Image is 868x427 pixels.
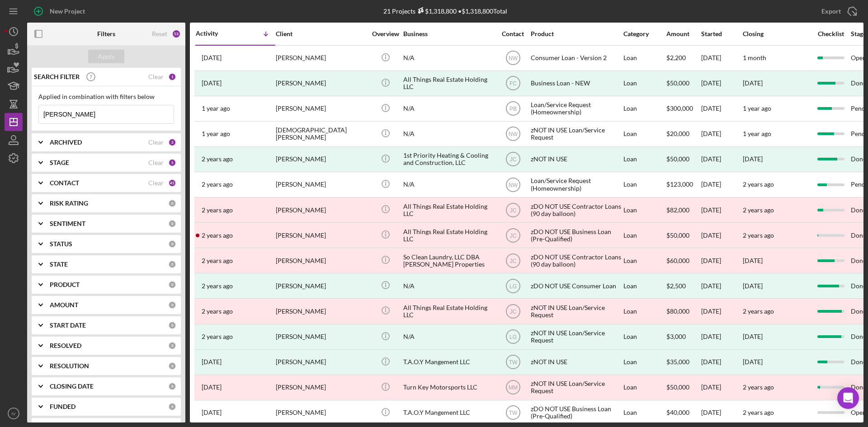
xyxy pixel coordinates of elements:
div: N/A [403,173,494,197]
b: START DATE [50,322,86,329]
div: T.A.O.Y Mangement LLC [403,350,494,374]
span: $123,000 [666,180,693,188]
div: [DATE] [743,80,763,87]
div: Loan [623,401,665,425]
div: Loan [623,223,665,247]
b: STAGE [50,159,69,166]
div: zDO NOT USE Contractor Loans (90 day balloon) [531,198,621,222]
time: 2023-05-18 00:32 [202,333,233,340]
div: $82,000 [666,198,700,222]
time: 1 year ago [743,130,771,137]
text: PB [509,106,516,112]
time: 2023-02-24 18:45 [202,409,222,416]
div: 5 [168,159,176,167]
div: 1st Priority Heating & Cooling and Construction, LLC [403,147,494,171]
div: [PERSON_NAME] [276,147,366,171]
div: [DATE] [701,71,742,95]
div: 0 [168,281,176,289]
time: 2 years ago [743,231,774,239]
div: [PERSON_NAME] [276,249,366,272]
div: 0 [168,240,176,248]
div: $35,000 [666,350,700,374]
button: IV [5,404,23,422]
div: 21 Projects • $1,318,800 Total [383,7,507,15]
div: [PERSON_NAME] [276,299,366,323]
div: Checklist [811,30,850,38]
button: Export [812,2,863,20]
div: zDO NOT USE Contractor Loans (90 day balloon) [531,249,621,272]
time: 2023-06-15 19:21 [202,282,233,290]
div: zDO NOT USE Business Loan (Pre-Qualified) [531,223,621,247]
div: N/A [403,274,494,298]
time: 2023-08-09 13:31 [202,206,233,214]
div: All Things Real Estate Holding LLC [403,198,494,222]
div: zNOT IN USE Loan/Service Request [531,299,621,323]
div: [DATE] [701,173,742,197]
div: [DATE] [701,122,742,146]
div: zDO NOT USE Consumer Loan [531,274,621,298]
div: [PERSON_NAME] [276,173,366,197]
div: [DATE] [701,46,742,70]
div: $50,000 [666,223,700,247]
time: 2023-06-14 12:06 [202,308,233,315]
button: Apply [88,50,124,63]
time: 2 years ago [743,408,774,416]
div: Clear [148,73,164,80]
div: zNOT IN USE [531,147,621,171]
div: [PERSON_NAME] [276,198,366,222]
div: 2 [168,138,176,146]
div: Loan [623,350,665,374]
div: Contact [496,30,530,38]
div: All Things Real Estate Holding LLC [403,71,494,95]
div: $50,000 [666,147,700,171]
div: [DATE] [743,282,763,290]
div: [DATE] [743,358,763,366]
div: zNOT IN USE [531,350,621,374]
div: N/A [403,97,494,121]
text: LG [509,334,516,340]
div: [DATE] [743,333,763,340]
b: AMOUNT [50,301,78,309]
div: [PERSON_NAME] [276,350,366,374]
div: zDO NOT USE Business Loan (Pre-Qualified) [531,401,621,425]
div: Loan [623,249,665,272]
div: 0 [168,301,176,309]
div: Loan [623,122,665,146]
time: 1 year ago [743,104,771,112]
div: [PERSON_NAME] [276,274,366,298]
div: Business Loan - NEW [531,71,621,95]
div: 0 [168,220,176,228]
div: [DATE] [701,299,742,323]
time: 1 month [743,54,766,61]
div: 0 [168,382,176,390]
text: JC [509,232,516,239]
div: Started [701,30,742,38]
div: [PERSON_NAME] [276,401,366,425]
b: ARCHIVED [50,139,82,146]
div: [DATE] [701,97,742,121]
text: FC [509,80,517,87]
div: [DATE] [701,147,742,171]
div: [DATE] [701,375,742,399]
div: Turn Key Motorsports LLC [403,375,494,399]
div: [PERSON_NAME] [276,325,366,349]
time: 2023-03-02 21:26 [202,358,222,366]
time: 2023-06-27 02:55 [202,257,233,264]
div: Loan [623,147,665,171]
button: New Project [27,2,94,20]
b: RISK RATING [50,200,88,207]
div: Loan [623,97,665,121]
div: [PERSON_NAME] [276,97,366,121]
div: 0 [168,362,176,370]
div: [DATE] [701,350,742,374]
div: Loan/Service Request (Homeownership) [531,173,621,197]
div: Overview [368,30,402,38]
div: [PERSON_NAME] [276,71,366,95]
div: $1,318,800 [415,7,457,15]
div: 0 [168,403,176,411]
text: TW [509,410,517,416]
div: Loan [623,198,665,222]
div: Product [531,30,621,38]
text: TW [509,359,517,366]
div: Open Intercom Messenger [837,387,859,409]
